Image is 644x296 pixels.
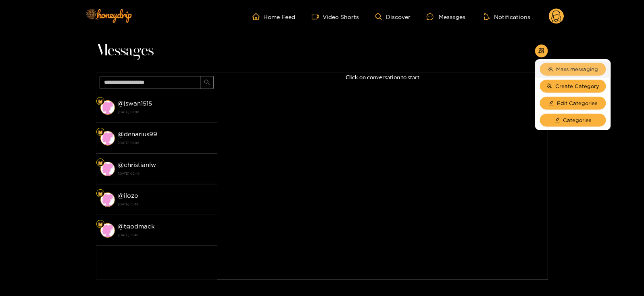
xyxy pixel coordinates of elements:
button: teamMass messaging [540,63,606,76]
img: conversation [100,131,115,146]
p: Click on conversation to start [217,73,548,82]
a: Video Shorts [312,13,359,20]
span: Messages [96,41,154,61]
span: appstore-add [538,48,544,55]
img: Fan Level [98,99,103,104]
span: team [548,66,553,72]
strong: [DATE] 10:08 [118,139,213,146]
span: Create Category [555,82,599,90]
img: Fan Level [98,161,103,165]
span: edit [555,117,560,123]
strong: @ denarius99 [118,131,158,137]
button: Notifications [481,13,533,21]
a: Home Feed [252,13,296,20]
img: conversation [100,192,115,207]
span: search [204,79,210,86]
strong: @ ilozo [118,192,139,199]
button: search [201,76,214,89]
strong: [DATE] 15:48 [118,231,213,239]
button: appstore-add [535,44,548,57]
span: edit [549,100,554,106]
span: usergroup-add [547,83,552,89]
strong: @ jswan1515 [118,100,152,107]
img: conversation [100,100,115,115]
div: Messages [427,12,465,21]
strong: @ christianlw [118,161,156,168]
button: editEdit Categories [540,97,606,110]
strong: [DATE] 10:08 [118,108,213,116]
span: home [252,13,264,20]
a: Discover [375,13,411,20]
img: conversation [100,223,115,238]
strong: @ tgodmack [118,223,155,230]
img: Fan Level [98,222,103,227]
span: video-camera [312,13,323,20]
strong: [DATE] 15:48 [118,201,213,208]
span: Edit Categories [557,99,598,107]
strong: [DATE] 02:46 [118,170,213,177]
img: Fan Level [98,191,103,196]
span: Categories [563,116,592,124]
img: conversation [100,162,115,176]
span: Mass messaging [556,65,598,73]
button: usergroup-addCreate Category [540,80,606,93]
button: editCategories [540,114,606,127]
img: Fan Level [98,130,103,135]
